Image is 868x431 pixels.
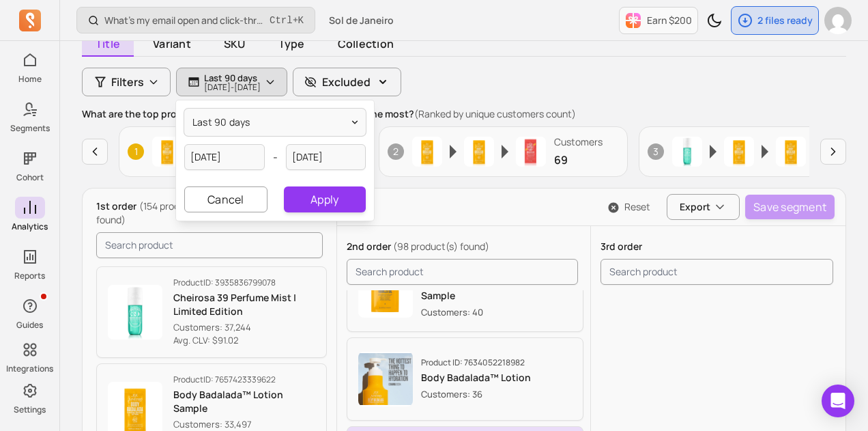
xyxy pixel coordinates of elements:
[96,199,221,227] p: 1st order
[414,107,576,120] span: (Ranked by unique customers count)
[516,137,546,167] img: Product image
[192,115,250,129] span: last 90 days
[270,13,304,27] span: +
[724,137,754,167] img: Product image
[139,32,205,55] span: Variant
[14,270,45,281] p: Reports
[667,194,740,220] button: Export
[204,72,261,83] p: Last 90 days
[173,334,315,348] p: Avg. CLV: $91.02
[16,320,43,331] p: Guides
[680,200,710,214] span: Export
[601,240,833,253] p: 3rd order
[12,221,48,232] p: Analytics
[104,14,264,27] p: What’s my email open and click-through rate?
[421,305,573,319] p: Customers: 40
[82,32,134,57] span: Title
[18,74,42,85] p: Home
[601,259,833,285] input: search product
[421,371,531,385] p: Body Badalada™ Lotion
[347,249,584,332] button: Product imageProduct ID: 6845929324646Bum Bum Body Firmeza Oil SampleCustomers: 40
[152,137,182,167] img: Product image
[329,14,394,27] span: Sol de Janeiro
[210,32,259,55] span: SKU
[82,68,171,96] button: Filters
[745,195,835,219] button: Save segment
[672,137,702,167] img: Product image
[412,137,442,167] img: Product image
[324,32,407,55] span: Collection
[111,74,144,90] span: Filters
[15,292,45,333] button: Guides
[270,14,293,27] kbd: Ctrl
[6,363,53,374] p: Integrations
[554,152,603,168] p: 69
[822,385,854,417] div: Open Intercom Messenger
[16,172,44,183] p: Cohort
[173,277,315,288] p: Product ID: 3935836799078
[173,291,315,318] p: Cheirosa 39 Perfume Mist | Limited Edition
[184,144,265,170] input: yyyy-mm-dd
[421,387,531,401] p: Customers: 36
[597,200,661,214] button: Reset
[347,259,579,285] input: search product
[184,109,366,136] button: last 90 days
[96,266,327,358] button: ProductID: 3935836799078Cheirosa 39 Perfume Mist | Limited EditionCustomers: 37,244Avg. CLV: $91.02
[173,321,315,335] p: Customers: 37,244
[184,186,267,212] button: Cancel
[14,404,46,415] p: Settings
[10,123,50,134] p: Segments
[265,32,319,55] span: Type
[128,143,144,160] span: 1
[776,137,806,167] img: Product image
[298,15,304,26] kbd: K
[273,149,278,165] span: -
[731,6,819,35] button: 2 files ready
[322,74,371,90] p: Excluded
[647,14,692,27] p: Earn $200
[379,126,628,177] button: 2Product imageProduct imageProduct imageCustomers69
[173,388,315,415] p: Body Badalada™ Lotion Sample
[173,374,315,385] p: Product ID: 7657423339622
[393,240,489,253] span: (98 product(s) found)
[204,83,261,92] p: [DATE] - [DATE]
[358,263,413,318] img: Product image
[119,126,368,177] button: 1Product imageProduct imageProduct imageCustomers97
[108,285,162,339] img: Product image
[358,352,413,406] img: Product image
[96,232,323,258] input: search product
[554,135,603,149] p: Customers
[321,8,402,33] button: Sol de Janeiro
[284,186,366,212] button: Apply
[176,68,287,96] button: Last 90 days[DATE]-[DATE]
[347,337,584,421] button: Product imageProduct ID: 7634052218982Body Badalada™ LotionCustomers: 36
[701,7,728,34] button: Toggle dark mode
[286,144,366,170] input: yyyy-mm-dd
[82,107,846,121] p: What are the top product sequences new customer purchase the most?
[464,137,494,167] img: Product image
[619,7,698,34] button: Earn $200
[293,68,401,96] button: Excluded
[757,14,813,27] p: 2 files ready
[347,240,579,253] p: 2nd order
[421,357,531,368] p: Product ID: 7634052218982
[96,199,199,226] span: (154 products found)
[388,143,404,160] span: 2
[648,143,664,160] span: 3
[76,7,315,33] button: What’s my email open and click-through rate?Ctrl+K
[824,7,852,34] img: avatar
